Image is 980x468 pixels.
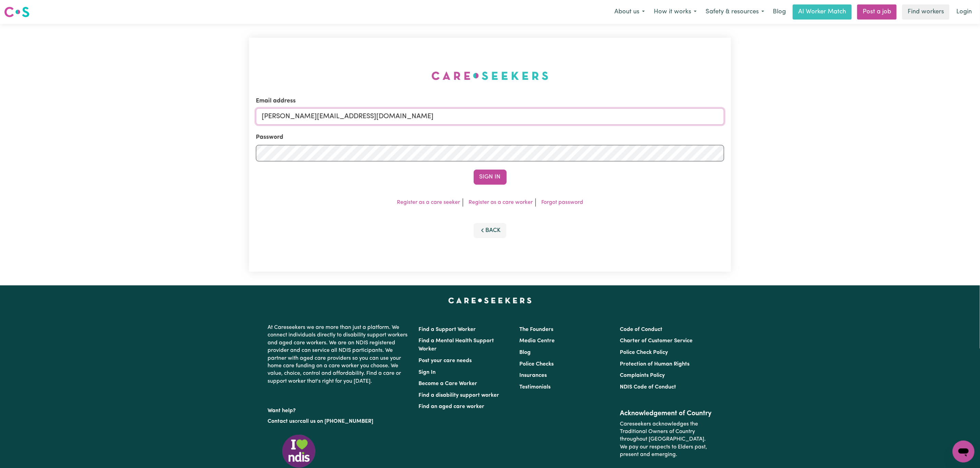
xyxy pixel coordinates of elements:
[419,370,436,375] a: Sign In
[769,4,790,20] a: Blog
[620,338,693,344] a: Charter of Customer Service
[474,223,507,238] button: Back
[649,5,701,19] button: How it works
[469,200,533,205] a: Register as a care worker
[519,384,551,390] a: Testimonials
[474,170,507,185] button: Sign In
[4,4,29,20] a: Careseekers logo
[902,4,949,20] a: Find workers
[953,441,975,463] iframe: Button to launch messaging window, conversation in progress
[620,350,668,355] a: Police Check Policy
[620,327,662,332] a: Code of Conduct
[256,133,283,142] label: Password
[952,4,976,20] a: Login
[519,361,554,367] a: Police Checks
[519,373,547,378] a: Insurances
[701,5,769,19] button: Safety & resources
[448,298,532,303] a: Careseekers home page
[419,381,477,386] a: Become a Care Worker
[857,4,897,20] a: Post a job
[419,404,485,409] a: Find an aged care worker
[793,4,852,20] a: AI Worker Match
[268,321,411,388] p: At Careseekers we are more than just a platform. We connect individuals directly to disability su...
[300,419,374,424] a: call us on [PHONE_NUMBER]
[620,409,712,418] h2: Acknowledgement of Country
[620,373,665,378] a: Complaints Policy
[268,419,295,424] a: Contact us
[419,338,494,352] a: Find a Mental Health Support Worker
[256,97,296,106] label: Email address
[419,358,472,364] a: Post your care needs
[268,415,411,428] p: or
[397,200,460,205] a: Register as a care seeker
[541,200,583,205] a: Forgot password
[4,6,29,18] img: Careseekers logo
[419,327,476,332] a: Find a Support Worker
[419,393,499,398] a: Find a disability support worker
[519,338,555,344] a: Media Centre
[620,361,689,367] a: Protection of Human Rights
[519,327,553,332] a: The Founders
[519,350,531,355] a: Blog
[620,418,712,461] p: Careseekers acknowledges the Traditional Owners of Country throughout [GEOGRAPHIC_DATA]. We pay o...
[256,108,724,125] input: Email address
[620,384,676,390] a: NDIS Code of Conduct
[610,5,649,19] button: About us
[268,404,411,415] p: Want help?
